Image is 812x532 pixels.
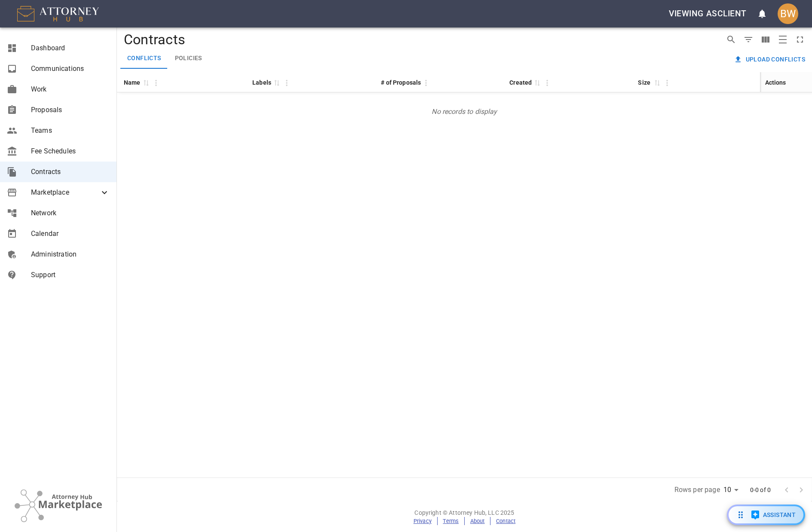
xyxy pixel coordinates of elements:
span: Go to next page [794,485,809,493]
button: Column Actions [419,76,433,90]
p: No records to display [117,93,812,131]
div: Created [509,77,532,88]
span: Work [31,84,110,95]
span: Proposals [31,105,110,115]
button: open notifications menu [752,3,772,24]
div: Actions [765,77,786,88]
span: Fee Schedules [31,146,110,156]
a: Terms [443,518,459,524]
button: Conflicts [120,48,168,69]
button: Column Actions [149,76,163,90]
span: Sort by Labels descending [271,79,282,86]
a: About [470,518,485,524]
a: Contact [496,518,515,524]
span: Contracts [31,167,110,177]
button: Toggle density [774,31,791,48]
button: Show/Hide search [723,31,740,48]
span: 0-0 of 0 [747,486,774,494]
div: Rows per page [723,483,742,497]
p: Copyright © Attorney Hub, LLC 2025 [117,508,812,517]
button: Show/Hide filters [740,31,757,48]
span: Sort by Created descending [532,79,542,86]
button: Upload conflicts [732,52,809,67]
span: Support [31,270,110,280]
span: Dashboard [31,43,110,53]
span: Network [31,208,110,218]
span: Calendar [31,229,110,239]
span: Administration [31,249,110,260]
a: Privacy [414,518,432,524]
span: Marketplace [31,187,99,198]
h4: Contracts [120,31,719,48]
div: Size [638,77,652,88]
span: Go to previous page [779,485,794,493]
div: BW [778,3,798,24]
button: Viewing asclient [665,4,750,24]
button: Column Actions [540,76,554,90]
img: Attorney Hub Marketplace [15,489,102,522]
button: Column Actions [280,76,294,90]
div: # of Proposals [381,77,421,88]
button: Column Actions [660,76,674,90]
span: Sort by Name descending [141,79,151,86]
img: AttorneyHub Logo [17,6,99,21]
div: Name [124,77,141,88]
span: Teams [31,125,110,136]
button: Toggle full screen [791,31,809,48]
button: Show/Hide columns [757,31,774,48]
span: Sort by Size descending [652,79,662,86]
label: Rows per page [674,485,720,495]
span: Communications [31,64,110,74]
div: Labels [252,77,271,88]
button: Policies [168,48,209,69]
